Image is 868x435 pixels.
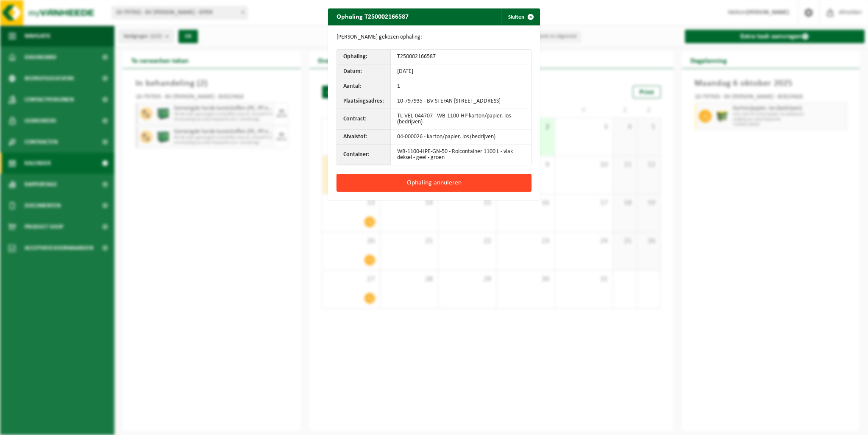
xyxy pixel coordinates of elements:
p: [PERSON_NAME] gekozen ophaling: [337,34,531,41]
td: 10-797935 - BV STEFAN [STREET_ADDRESS] [391,94,531,109]
td: T250002166587 [391,50,531,64]
td: [DATE] [391,64,531,79]
th: Contract: [337,109,391,130]
th: Datum: [337,64,391,79]
th: Container: [337,145,391,165]
td: WB-1100-HPE-GN-50 - Rolcontainer 1100 L - vlak deksel - geel - groen [391,145,531,165]
td: 04-000026 - karton/papier, los (bedrijven) [391,130,531,145]
th: Ophaling: [337,50,391,64]
h2: Ophaling T250002166587 [328,8,417,25]
th: Afvalstof: [337,130,391,145]
button: Ophaling annuleren [337,174,531,192]
th: Plaatsingsadres: [337,94,391,109]
button: Sluiten [501,8,539,25]
td: 1 [391,79,531,94]
td: TL-VEL-044707 - WB-1100-HP karton/papier, los (bedrijven) [391,109,531,130]
th: Aantal: [337,79,391,94]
